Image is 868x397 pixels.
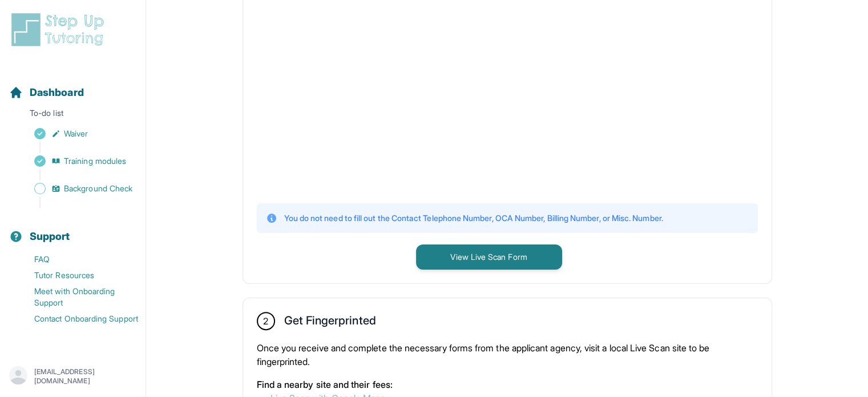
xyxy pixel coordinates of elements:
button: View Live Scan Form [416,244,562,270]
a: Waiver [9,126,146,142]
a: Meet with Onboarding Support [9,283,146,311]
span: Dashboard [30,85,84,101]
span: Support [30,228,70,244]
span: Background Check [64,183,132,194]
p: To-do list [5,107,141,123]
a: Dashboard [9,85,84,101]
span: 2 [263,314,268,328]
p: Once you receive and complete the necessary forms from the applicant agency, visit a local Live S... [257,341,758,368]
p: Find a nearby site and their fees: [257,378,758,391]
a: View Live Scan Form [416,251,562,262]
img: logo [9,11,111,48]
a: Tutor Resources [9,267,146,283]
p: [EMAIL_ADDRESS][DOMAIN_NAME] [34,367,136,386]
a: Training modules [9,153,146,169]
a: FAQ [9,251,146,267]
button: Dashboard [5,66,141,105]
p: You do not need to fill out the Contact Telephone Number, OCA Number, Billing Number, or Misc. Nu... [284,212,663,224]
a: Contact Onboarding Support [9,311,146,327]
button: Support [5,210,141,249]
button: [EMAIL_ADDRESS][DOMAIN_NAME] [9,366,136,387]
h2: Get Fingerprinted [284,314,376,332]
a: Background Check [9,181,146,197]
span: Training modules [64,155,126,167]
span: Waiver [64,128,88,139]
